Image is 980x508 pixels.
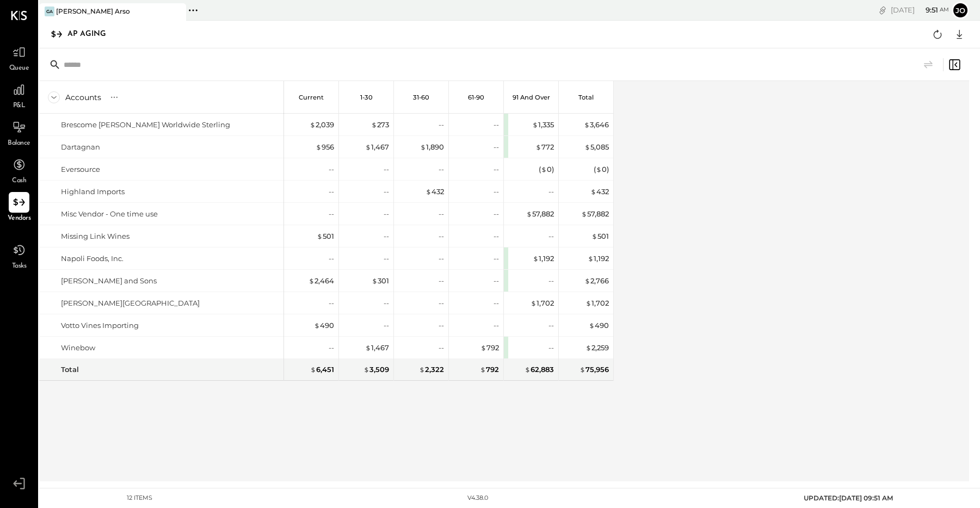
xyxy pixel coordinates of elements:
div: Dartagnan [61,142,100,152]
span: Tasks [12,262,27,271]
div: 273 [371,120,389,130]
div: 2,766 [584,276,609,286]
div: AP Aging [67,26,117,43]
a: Queue [1,42,38,73]
div: 75,956 [580,364,609,375]
div: 1,335 [532,120,554,130]
span: $ [365,343,371,352]
a: Cash [1,154,38,186]
div: 2,039 [310,120,334,130]
div: ( 0 ) [594,164,609,175]
div: 5,085 [584,142,609,152]
span: $ [591,232,597,240]
p: 91 and Over [513,94,550,101]
span: $ [314,321,320,330]
div: -- [548,231,554,241]
div: 12 items [127,494,152,503]
div: 792 [480,364,499,375]
span: $ [426,187,432,196]
div: 3,509 [363,364,389,375]
div: 1,192 [533,253,554,264]
p: 61-90 [468,94,484,101]
span: $ [541,165,547,174]
div: -- [329,187,334,197]
span: $ [372,276,378,285]
div: 6,451 [310,364,334,375]
p: Current [299,94,324,101]
span: $ [531,299,537,307]
a: Balance [1,117,38,148]
div: -- [329,164,334,175]
div: -- [439,276,444,286]
span: $ [363,365,369,374]
div: 3,646 [584,120,609,130]
div: -- [439,209,444,219]
span: $ [596,165,602,174]
div: [PERSON_NAME] and Sons [61,276,157,286]
div: -- [439,164,444,175]
div: 490 [314,320,334,331]
div: 1,467 [365,142,389,152]
div: 432 [426,187,444,197]
span: $ [584,276,590,285]
div: -- [384,298,389,308]
div: [PERSON_NAME][GEOGRAPHIC_DATA] [61,298,200,308]
a: P&L [1,79,38,111]
span: $ [525,365,531,374]
div: 2,464 [309,276,334,286]
span: $ [371,120,377,129]
span: Balance [8,139,30,148]
div: -- [548,320,554,331]
div: GA [45,7,54,16]
div: Eversource [61,164,100,175]
div: 57,882 [526,209,554,219]
div: -- [548,276,554,286]
div: ( 0 ) [539,164,554,175]
div: 2,259 [585,343,609,353]
span: Cash [12,176,26,186]
div: 1,702 [531,298,554,308]
div: copy link [877,4,888,16]
div: 1,192 [588,253,609,264]
div: -- [494,276,499,286]
span: $ [480,343,486,352]
p: 31-60 [413,94,429,101]
div: 301 [372,276,389,286]
div: -- [329,298,334,308]
div: -- [329,209,334,219]
div: -- [439,120,444,130]
div: -- [439,298,444,308]
span: $ [590,187,596,196]
div: 432 [590,187,609,197]
span: $ [584,143,590,151]
div: 792 [480,343,499,353]
div: 501 [317,231,334,241]
div: -- [494,231,499,241]
div: 1,467 [365,343,389,353]
div: -- [494,209,499,219]
div: -- [494,142,499,152]
div: -- [439,320,444,331]
div: Votto Vines Importing [61,320,139,331]
span: $ [581,209,587,218]
span: UPDATED: [DATE] 09:51 AM [804,494,893,502]
span: $ [317,232,323,240]
div: -- [384,209,389,219]
span: $ [580,365,585,374]
div: 57,882 [581,209,609,219]
span: $ [532,120,538,129]
div: -- [384,231,389,241]
div: -- [494,253,499,264]
button: jo [952,2,969,19]
div: -- [439,343,444,353]
a: Tasks [1,240,38,271]
div: -- [494,187,499,197]
span: $ [535,143,541,151]
div: -- [384,187,389,197]
div: 772 [535,142,554,152]
div: Napoli Foods, Inc. [61,253,124,264]
p: Total [578,94,594,101]
span: P&L [13,101,26,111]
span: $ [420,143,426,151]
div: [PERSON_NAME] Arso [56,7,130,16]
